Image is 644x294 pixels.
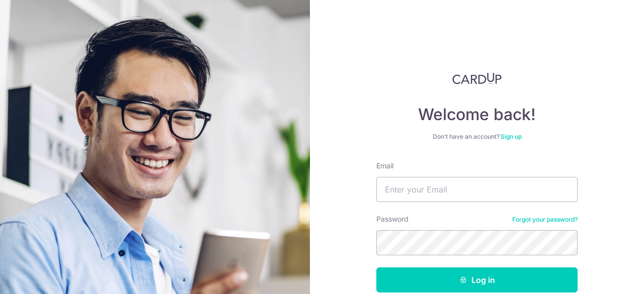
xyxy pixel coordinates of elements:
[376,105,578,125] h4: Welcome back!
[376,133,578,141] div: Don’t have an account?
[376,177,578,202] input: Enter your Email
[452,72,502,84] img: CardUp Logo
[376,214,409,224] label: Password
[512,216,578,224] a: Forgot your password?
[501,133,522,140] a: Sign up
[376,161,393,171] label: Email
[376,267,578,292] button: Log in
